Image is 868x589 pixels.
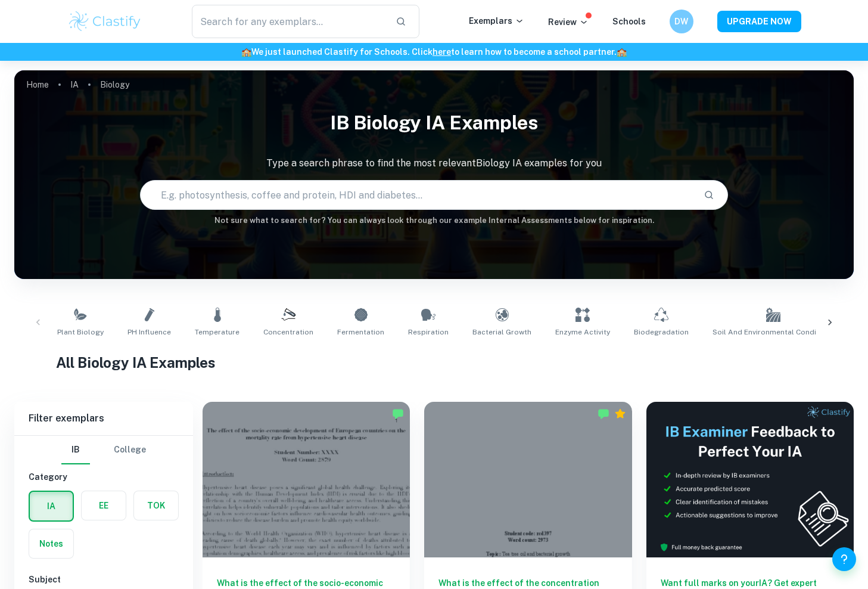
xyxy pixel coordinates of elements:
img: Thumbnail [646,402,854,557]
img: Clastify logo [67,10,143,33]
div: Filter type choice [61,436,146,464]
p: Exemplars [469,14,524,27]
span: Temperature [195,327,239,337]
button: Search [699,185,719,205]
button: EE [82,491,126,520]
button: Help and Feedback [832,547,856,571]
span: Plant Biology [57,327,104,337]
input: E.g. photosynthesis, coffee and protein, HDI and diabetes... [141,178,693,212]
button: College [114,436,146,464]
a: Home [26,76,49,93]
h6: DW [674,15,688,28]
span: 🏫 [241,47,251,57]
img: Marked [598,408,609,420]
p: Biology [100,78,129,91]
span: Enzyme Activity [555,327,610,337]
span: pH Influence [127,327,171,337]
div: Premium [614,408,626,420]
button: IB [61,436,90,464]
p: Type a search phrase to find the most relevant Biology IA examples for you [14,156,854,170]
a: here [433,47,451,57]
button: DW [670,10,693,33]
span: Soil and Environmental Conditions [713,327,834,337]
button: UPGRADE NOW [717,11,801,32]
h6: Category [29,470,179,483]
h1: IB Biology IA examples [14,104,854,142]
button: TOK [134,491,178,520]
span: 🏫 [617,47,627,57]
span: Fermentation [337,327,384,337]
h6: Subject [29,573,179,586]
span: Concentration [263,327,313,337]
span: Bacterial Growth [472,327,531,337]
input: Search for any exemplars... [192,5,387,38]
h6: We just launched Clastify for Schools. Click to learn how to become a school partner. [2,45,866,58]
img: Marked [392,408,404,420]
a: Schools [612,17,646,26]
button: Notes [29,529,73,558]
a: IA [70,76,79,93]
h1: All Biology IA Examples [56,352,811,373]
h6: Filter exemplars [14,402,193,435]
span: Respiration [408,327,449,337]
button: IA [30,492,73,520]
h6: Not sure what to search for? You can always look through our example Internal Assessments below f... [14,215,854,227]
p: Review [548,15,589,29]
span: Biodegradation [634,327,689,337]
